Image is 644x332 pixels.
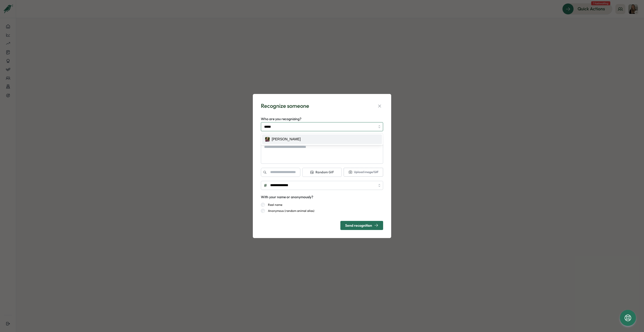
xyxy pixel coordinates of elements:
[272,137,301,142] div: [PERSON_NAME]
[345,223,378,227] div: Send recognition
[265,209,314,213] label: Anonymous (random animal alias)
[261,194,313,200] div: With your name or anonymously?
[261,102,309,110] div: Recognize someone
[261,116,301,122] label: Who are you recognizing?
[265,203,282,207] label: Real name
[310,170,334,175] span: Random GIF
[265,137,270,142] img: Marco
[302,168,342,177] button: Random GIF
[340,221,383,230] button: Send recognition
